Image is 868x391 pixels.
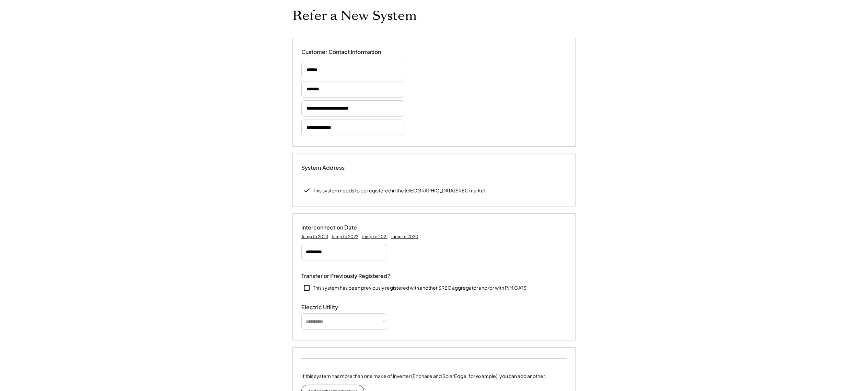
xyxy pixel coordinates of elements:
div: Customer Contact Information [301,48,381,56]
div: Jump to 2022 [332,234,358,239]
div: This system has been previously registered with another SREC aggregator and/or with PJM GATS [313,284,526,291]
div: Jump to 2020 [391,234,418,239]
div: Jump to 2023 [301,234,328,239]
div: Electric Utility [301,304,370,311]
div: Transfer or Previously Registered? [301,272,391,280]
div: This system needs to be registered in the [GEOGRAPHIC_DATA] SREC market [313,187,486,194]
h1: Refer a New System [292,8,417,24]
div: System Address [301,164,370,171]
div: Interconnection Date [301,224,370,231]
div: If this system has more than one make of inverter (Enphase and SolarEdge, for example), you can a... [301,372,546,380]
div: Jump to 2021 [362,234,387,239]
